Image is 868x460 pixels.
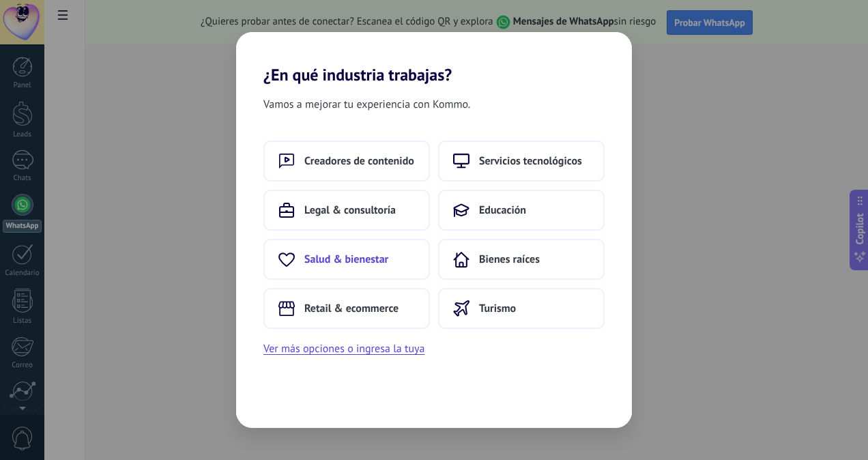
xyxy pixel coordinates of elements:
[479,302,516,315] span: Turismo
[438,288,605,329] button: Turismo
[236,32,632,85] h2: ¿En qué industria trabajas?
[263,288,430,329] button: Retail & ecommerce
[263,239,430,280] button: Salud & bienestar
[479,154,582,168] span: Servicios tecnológicos
[263,340,424,358] button: Ver más opciones o ingresa la tuya
[438,190,605,231] button: Educación
[304,203,396,217] span: Legal & consultoría
[304,253,388,266] span: Salud & bienestar
[263,190,430,231] button: Legal & consultoría
[438,239,605,280] button: Bienes raíces
[263,96,470,113] span: Vamos a mejorar tu experiencia con Kommo.
[479,253,540,266] span: Bienes raíces
[304,302,399,315] span: Retail & ecommerce
[438,141,605,182] button: Servicios tecnológicos
[263,141,430,182] button: Creadores de contenido
[479,203,526,217] span: Educación
[304,154,414,168] span: Creadores de contenido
